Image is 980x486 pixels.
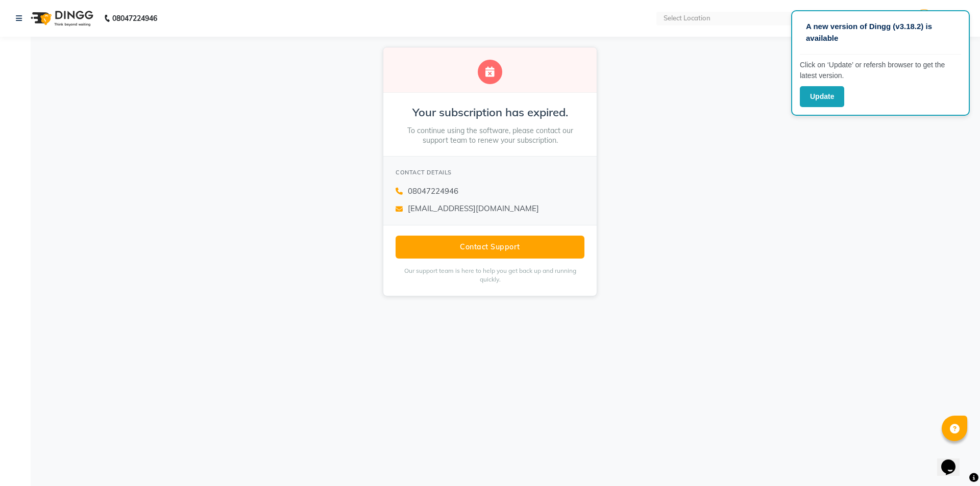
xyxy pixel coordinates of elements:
[408,203,539,215] span: [EMAIL_ADDRESS][DOMAIN_NAME]
[112,4,157,33] b: 08047224946
[396,236,584,259] button: Contact Support
[26,4,96,33] img: logo
[800,60,961,81] p: Click on ‘Update’ or refersh browser to get the latest version.
[806,21,955,44] p: A new version of Dingg (v3.18.2) is available
[915,9,933,27] img: Admin
[937,445,970,476] iframe: chat widget
[800,86,844,107] button: Update
[408,186,458,197] span: 08047224946
[396,126,584,146] p: To continue using the software, please contact our support team to renew your subscription.
[396,169,452,176] span: CONTACT DETAILS
[396,267,584,284] p: Our support team is here to help you get back up and running quickly.
[396,105,584,120] h2: Your subscription has expired.
[664,13,710,23] div: Select Location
